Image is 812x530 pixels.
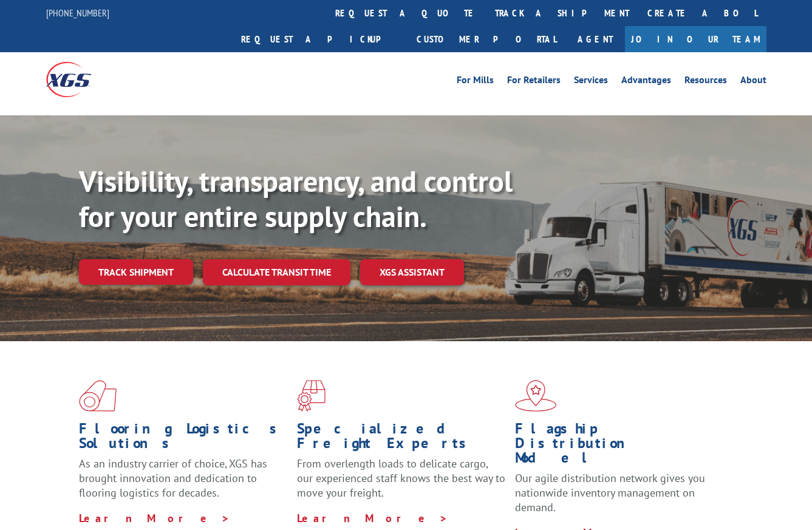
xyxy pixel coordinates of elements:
a: XGS ASSISTANT [360,259,464,285]
img: xgs-icon-flagship-distribution-model-red [515,380,557,412]
a: Agent [565,26,625,52]
a: For Mills [457,75,494,89]
a: For Retailers [507,75,561,89]
a: Track shipment [79,259,193,285]
span: As an industry carrier of choice, XGS has brought innovation and dedication to flooring logistics... [79,457,267,500]
a: Services [574,75,608,89]
a: Calculate transit time [203,259,350,285]
a: Request a pickup [232,26,408,52]
h1: Flagship Distribution Model [515,421,724,471]
h1: Flooring Logistics Solutions [79,421,288,457]
img: xgs-icon-total-supply-chain-intelligence-red [79,380,117,412]
span: Our agile distribution network gives you nationwide inventory management on demand. [515,471,705,514]
a: Advantages [621,75,671,89]
a: Learn More > [79,511,230,525]
a: Resources [684,75,727,89]
p: From overlength loads to delicate cargo, our experienced staff knows the best way to move your fr... [297,457,506,511]
a: [PHONE_NUMBER] [46,7,109,19]
img: xgs-icon-focused-on-flooring-red [297,380,326,412]
a: About [740,75,766,89]
a: Join Our Team [625,26,766,52]
h1: Specialized Freight Experts [297,421,506,457]
a: Customer Portal [408,26,565,52]
b: Visibility, transparency, and control for your entire supply chain. [79,162,513,235]
a: Learn More > [297,511,448,525]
